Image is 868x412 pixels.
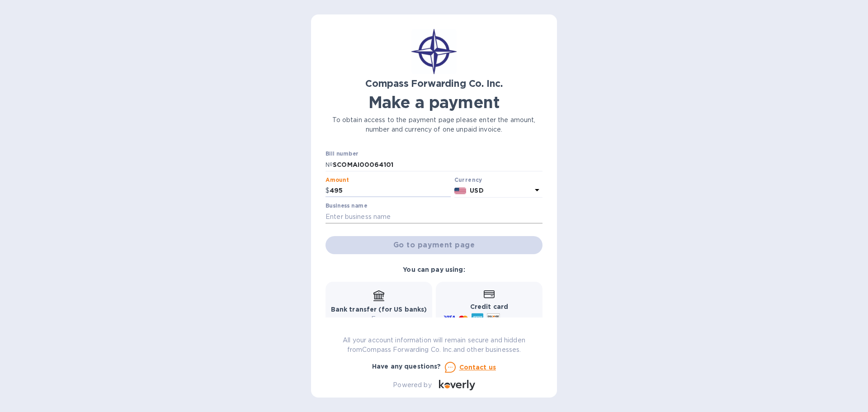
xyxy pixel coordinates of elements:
[470,303,508,310] b: Credit card
[325,152,358,157] label: Bill number
[331,314,427,324] p: Free
[403,266,465,273] b: You can pay using:
[325,204,367,209] label: Business name
[325,177,349,183] label: Amount
[454,188,467,194] img: USD
[325,336,542,355] p: All your account information will remain secure and hidden from Compass Forwarding Co. Inc. and o...
[393,380,431,390] p: Powered by
[454,176,482,183] b: Currency
[504,316,537,322] span: and more...
[325,210,542,223] input: Enter business name
[459,364,496,371] u: Contact us
[325,160,333,170] p: №
[330,184,451,198] input: 0.00
[470,187,483,194] b: USD
[372,363,441,370] b: Have any questions?
[331,306,427,313] b: Bank transfer (for US banks)
[365,78,503,89] b: Compass Forwarding Co. Inc.
[325,186,330,195] p: $
[333,158,542,171] input: Enter bill number
[325,115,542,134] p: To obtain access to the payment page please enter the amount, number and currency of one unpaid i...
[325,93,542,112] h1: Make a payment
